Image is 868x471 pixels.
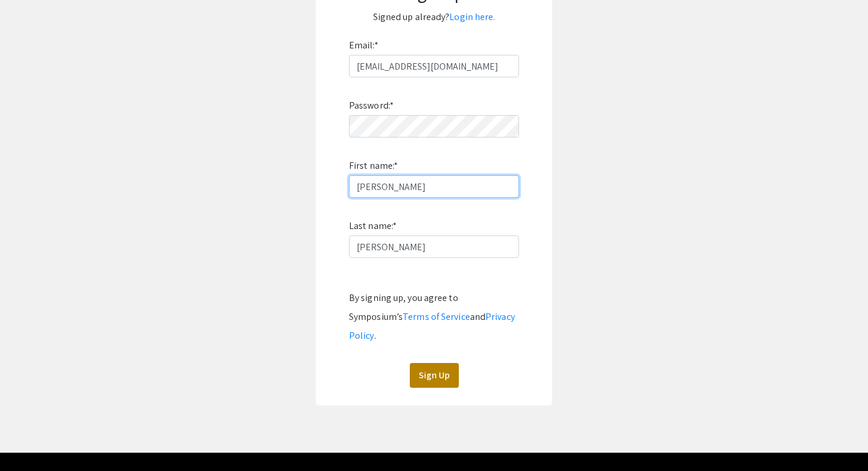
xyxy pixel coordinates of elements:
[349,217,397,235] label: Last name:
[349,36,378,55] label: Email:
[349,156,398,175] label: First name:
[403,310,470,323] a: Terms of Service
[9,418,50,462] iframe: Chat
[349,96,394,115] label: Password:
[349,289,519,345] div: By signing up, you agree to Symposium’s and .
[410,363,459,388] button: Sign Up
[349,310,515,342] a: Privacy Policy
[328,8,540,27] p: Signed up already?
[449,11,495,23] a: Login here.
